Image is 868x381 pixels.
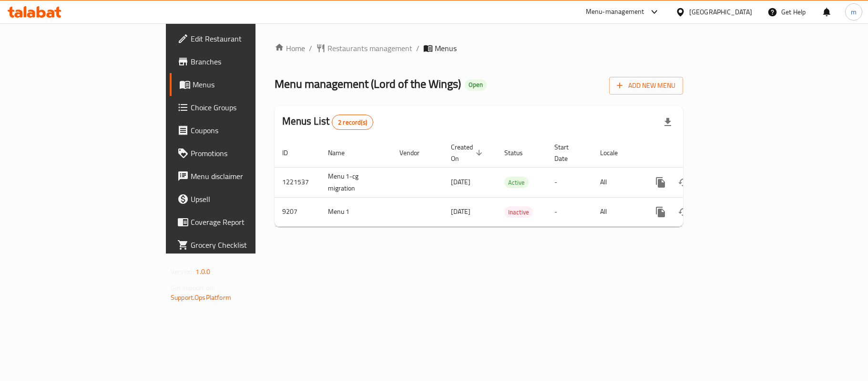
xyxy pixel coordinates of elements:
span: Active [504,177,529,188]
button: Change Status [672,201,695,223]
td: Menu 1-cg migration [320,167,392,197]
button: more [649,171,672,194]
button: Add New Menu [609,77,683,95]
td: - [547,167,592,197]
span: Upsell [191,193,303,205]
span: Version: [171,265,194,278]
span: Menu disclaimer [191,170,303,182]
td: All [592,197,642,226]
span: Status [504,147,535,159]
td: - [547,197,592,226]
a: Restaurants management [316,42,412,54]
a: Coverage Report [170,211,311,233]
span: Start Date [554,141,581,164]
a: Choice Groups [170,96,311,119]
span: m [851,7,857,17]
div: Active [504,177,529,188]
span: Coverage Report [191,216,303,228]
span: Choice Groups [191,102,303,113]
span: Get support on: [171,282,214,294]
span: Branches [191,56,303,67]
a: Support.OpsPlatform [171,291,231,304]
span: Name [328,147,357,159]
td: All [592,167,642,197]
span: Add New Menu [617,80,675,92]
button: more [649,201,672,223]
a: Grocery Checklist [170,233,311,256]
nav: breadcrumb [275,42,683,54]
span: [DATE] [451,205,470,218]
span: Menu management ( Lord of the Wings ) [275,73,461,95]
span: Created On [451,141,485,164]
span: Open [465,81,487,89]
div: [GEOGRAPHIC_DATA] [689,7,752,17]
div: Open [465,79,487,91]
span: Menus [193,79,303,90]
span: Promotions [191,148,303,159]
span: Menus [435,42,457,54]
span: Edit Restaurant [191,33,303,44]
span: 1.0.0 [195,265,210,278]
div: Export file [656,111,679,134]
span: ID [282,147,300,159]
span: Locale [600,147,630,159]
table: enhanced table [275,138,748,227]
a: Promotions [170,142,311,165]
button: Change Status [672,171,695,194]
h2: Menus List [282,114,373,130]
td: Menu 1 [320,197,392,226]
span: Grocery Checklist [191,239,303,251]
a: Upsell [170,188,311,211]
div: Menu-management [586,6,644,18]
a: Edit Restaurant [170,27,311,50]
th: Actions [642,138,748,168]
a: Branches [170,50,311,73]
a: Menu disclaimer [170,165,311,188]
a: Coupons [170,119,311,142]
span: Coupons [191,125,303,136]
li: / [416,42,419,54]
span: 2 record(s) [332,118,373,127]
span: Restaurants management [327,42,412,54]
div: Total records count [332,115,373,130]
div: Inactive [504,206,533,218]
span: Vendor [399,147,432,159]
span: [DATE] [451,176,470,188]
a: Menus [170,73,311,96]
span: Inactive [504,207,533,218]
